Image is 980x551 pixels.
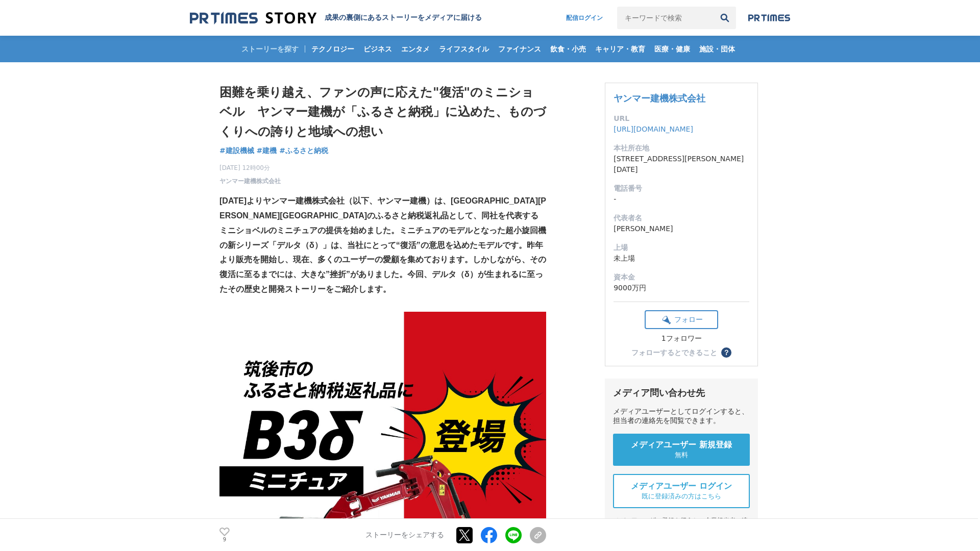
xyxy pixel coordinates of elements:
span: #建機 [257,146,277,155]
dt: 資本金 [614,272,749,283]
span: 既に登録済みの方はこちら [642,492,721,501]
span: ビジネス [359,44,396,54]
a: 配信ログイン [556,7,613,29]
dd: - [614,194,749,205]
button: フォロー [645,310,718,329]
dt: 本社所在地 [614,143,749,154]
button: 検索 [714,7,736,29]
span: ？ [723,349,730,356]
a: ヤンマー建機株式会社 [614,93,705,104]
a: ライフスタイル [435,36,493,62]
span: 飲食・小売 [546,44,590,54]
span: エンタメ [397,44,434,54]
dt: 上場 [614,242,749,253]
span: 無料 [675,450,688,460]
span: メディアユーザー ログイン [631,481,732,492]
div: 1フォロワー [645,334,718,343]
a: メディアユーザー 新規登録 無料 [613,434,750,466]
dd: 未上場 [614,253,749,264]
dt: 代表者名 [614,213,749,223]
a: #建設機械 [219,145,254,156]
img: prtimes [748,14,790,22]
a: ヤンマー建機株式会社 [219,177,281,186]
span: #建設機械 [219,146,254,155]
p: 9 [219,537,230,542]
span: キャリア・教育 [591,44,649,54]
dd: 9000万円 [614,283,749,293]
span: ファイナンス [494,44,545,54]
span: テクノロジー [307,44,358,54]
span: 医療・健康 [650,44,694,54]
input: キーワードで検索 [617,7,714,29]
a: メディアユーザー ログイン 既に登録済みの方はこちら [613,474,750,508]
a: #ふるさと納税 [279,145,328,156]
span: [DATE] 12時00分 [219,163,281,172]
dd: [PERSON_NAME] [614,223,749,234]
a: キャリア・教育 [591,36,649,62]
a: 成果の裏側にあるストーリーをメディアに届ける 成果の裏側にあるストーリーをメディアに届ける [190,11,482,25]
div: フォローするとできること [631,349,717,356]
a: 医療・健康 [650,36,694,62]
a: テクノロジー [307,36,358,62]
div: メディアユーザーとしてログインすると、担当者の連絡先を閲覧できます。 [613,407,750,425]
a: 飲食・小売 [546,36,590,62]
a: エンタメ [397,36,434,62]
img: 成果の裏側にあるストーリーをメディアに届ける [190,11,316,25]
dt: 電話番号 [614,183,749,194]
p: ストーリーをシェアする [365,531,444,540]
span: 施設・団体 [695,44,739,54]
h2: 成果の裏側にあるストーリーをメディアに届ける [325,13,482,22]
a: ビジネス [359,36,396,62]
a: #建機 [257,145,277,156]
a: [URL][DOMAIN_NAME] [614,125,693,133]
strong: [DATE]よりヤンマー建機株式会社（以下、ヤンマー建機）は、[GEOGRAPHIC_DATA][PERSON_NAME][GEOGRAPHIC_DATA]のふるさと納税返礼品として、同社を代表... [219,196,546,293]
div: メディア問い合わせ先 [613,387,750,399]
h1: 困難を乗り越え、ファンの声に応えた"復活"のミニショベル ヤンマー建機が「ふるさと納税」に込めた、ものづくりへの誇りと地域への想い [219,83,546,141]
a: ファイナンス [494,36,545,62]
button: ？ [721,347,731,358]
span: メディアユーザー 新規登録 [631,440,732,450]
span: ライフスタイル [435,44,493,54]
dt: URL [614,113,749,124]
dd: [STREET_ADDRESS][PERSON_NAME][DATE] [614,154,749,175]
a: 施設・団体 [695,36,739,62]
span: #ふるさと納税 [279,146,328,155]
